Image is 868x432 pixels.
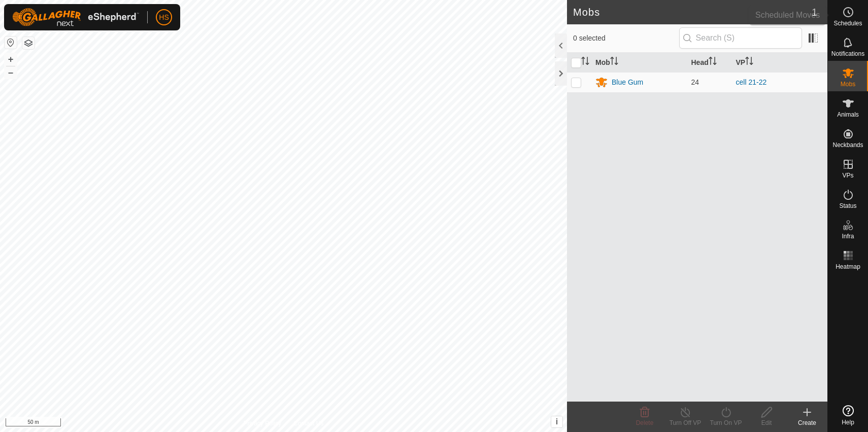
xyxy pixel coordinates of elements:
button: i [551,416,562,427]
img: Gallagher Logo [12,8,139,26]
span: Schedules [833,20,862,26]
span: Notifications [831,51,864,57]
span: Mobs [841,81,855,87]
div: Turn On VP [706,418,746,427]
a: Contact Us [293,419,323,428]
button: Map Layers [22,37,35,49]
p-sorticon: Activate to sort [709,58,717,66]
span: 0 selected [573,33,679,44]
p-sorticon: Activate to sort [581,58,589,66]
button: + [5,53,17,65]
th: VP [732,53,828,73]
span: Heatmap [836,264,860,270]
th: Mob [591,53,687,73]
input: Search (S) [679,27,802,49]
p-sorticon: Activate to sort [610,58,618,66]
span: HS [159,12,169,23]
button: Reset Map [5,37,17,49]
span: Help [842,419,854,425]
p-sorticon: Activate to sort [745,58,753,66]
span: Delete [636,419,654,426]
th: Head [687,53,732,73]
span: VPs [842,172,853,178]
span: Status [839,203,856,209]
div: Turn Off VP [665,418,706,427]
a: Privacy Policy [243,419,281,428]
h2: Mobs [573,6,812,18]
span: Neckbands [832,142,863,148]
div: Blue Gum [612,77,643,88]
button: – [5,66,17,79]
div: Create [787,418,827,427]
span: 24 [691,78,699,86]
div: Edit [746,418,787,427]
a: cell 21-22 [736,78,767,86]
span: Animals [837,112,859,118]
span: 1 [812,5,817,20]
span: i [556,417,558,426]
a: Help [828,401,868,429]
span: Infra [842,233,854,239]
